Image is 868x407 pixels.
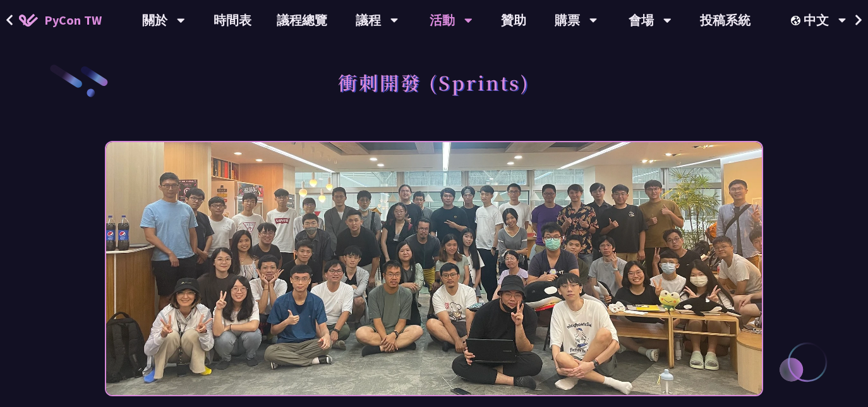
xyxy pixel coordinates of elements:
span: PyCon TW [44,11,102,30]
img: Home icon of PyCon TW 2025 [19,14,38,27]
img: Locale Icon [791,16,804,25]
a: PyCon TW [6,4,114,36]
h1: 衝刺開發 (Sprints) [338,63,530,101]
